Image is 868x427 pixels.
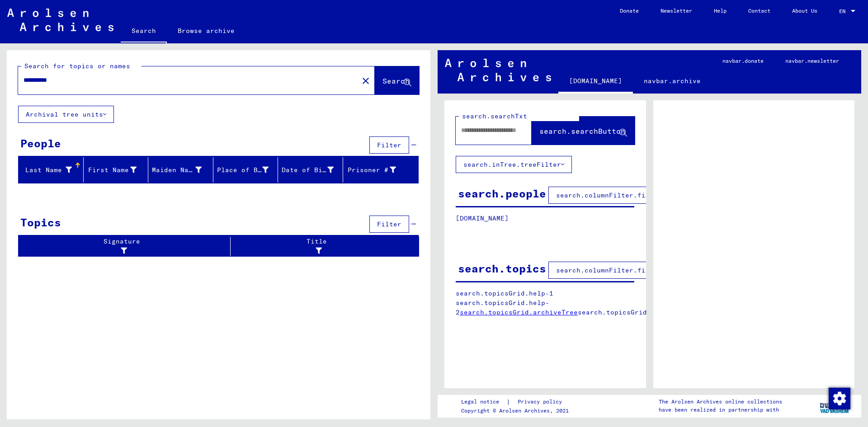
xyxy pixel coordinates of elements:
img: Arolsen_neg.svg [445,59,551,81]
button: search.searchButton [532,117,635,145]
div: Last Name [22,163,83,177]
mat-header-cell: First Name [84,157,149,183]
mat-label: Search for topics or names [24,62,130,70]
div: search.people [458,185,546,202]
button: search.inTree.treeFilter [456,156,572,173]
button: Clear [357,71,375,89]
mat-header-cell: Last Name [19,157,84,183]
div: First Name [87,163,148,177]
span: search.columnFilter.filter [556,191,661,199]
div: Date of Birth [282,165,334,175]
span: Filter [377,220,401,228]
span: Search [382,76,410,85]
a: navbar.newsletter [774,50,850,72]
div: Place of Birth [217,163,280,177]
button: Filter [369,136,409,154]
span: Filter [377,141,401,149]
a: Browse archive [167,20,245,42]
mat-label: search.searchTxt [462,112,527,120]
div: Maiden Name [152,163,213,177]
a: Legal notice [461,397,506,407]
a: search.topicsGrid.archiveTree [460,308,578,316]
div: search.topics [458,260,546,277]
div: Last Name [22,165,72,175]
div: Signature [22,237,223,256]
p: The Arolsen Archives online collections [659,398,782,406]
p: Copyright © Arolsen Archives, 2021 [461,407,573,415]
div: Place of Birth [217,165,269,175]
div: Title [234,237,410,256]
span: search.columnFilter.filter [556,266,661,274]
button: Filter [369,216,409,233]
div: Prisoner # [347,163,408,177]
mat-header-cell: Prisoner # [343,157,419,183]
span: search.searchButton [539,127,625,136]
a: Search [121,20,167,43]
div: | [461,397,573,407]
img: Change consent [829,388,850,409]
span: EN [839,8,849,14]
a: navbar.archive [633,70,712,92]
p: search.topicsGrid.help-1 search.topicsGrid.help-2 search.topicsGrid.manually. [456,289,635,317]
div: Prisoner # [347,165,396,175]
div: First Name [87,165,137,175]
button: Search [375,66,419,94]
button: search.columnFilter.filter [548,262,669,279]
button: Archival tree units [18,106,114,123]
mat-header-cell: Place of Birth [213,157,278,183]
button: search.columnFilter.filter [548,187,669,204]
a: Privacy policy [510,397,573,407]
p: have been realized in partnership with [659,406,782,414]
img: Arolsen_neg.svg [7,9,113,31]
div: Signature [22,237,232,256]
div: People [20,135,61,151]
div: Title [234,237,401,256]
mat-header-cell: Maiden Name [148,157,213,183]
p: [DOMAIN_NAME] [456,214,634,223]
a: navbar.donate [712,50,774,72]
div: Date of Birth [282,163,345,177]
mat-header-cell: Date of Birth [278,157,343,183]
a: [DOMAIN_NAME] [558,70,633,94]
mat-icon: close [360,75,371,86]
img: yv_logo.png [818,394,852,417]
div: Topics [20,214,61,230]
div: Maiden Name [152,165,202,175]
